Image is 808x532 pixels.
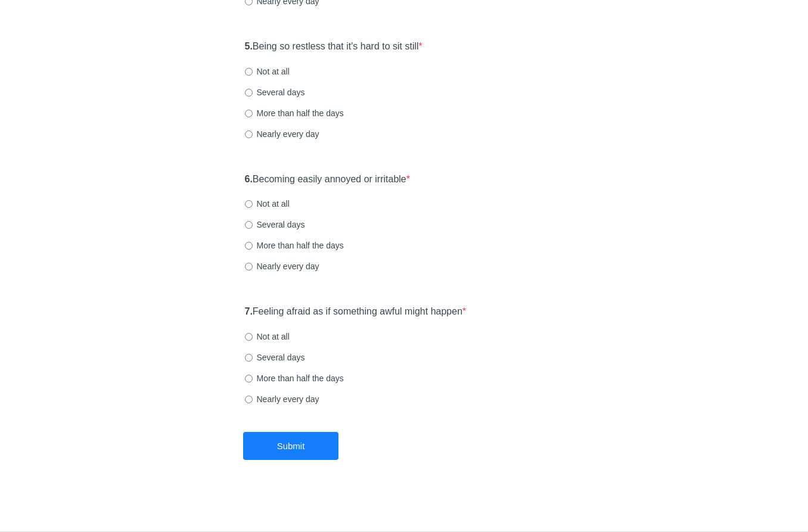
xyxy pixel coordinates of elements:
[245,174,253,184] strong: 6.
[245,351,305,363] label: Several days
[245,40,422,54] label: Being so restless that it's hard to sit still
[245,331,290,343] label: Not at all
[245,375,253,382] input: More than half the days
[245,200,253,208] input: Not at all
[245,221,253,229] input: Several days
[245,396,253,403] input: Nearly every day
[245,372,344,384] label: More than half the days
[245,66,290,77] label: Not at all
[243,432,338,460] button: Submit
[245,68,253,76] input: Not at all
[245,107,344,119] label: More than half the days
[245,130,253,138] input: Nearly every day
[245,260,319,272] label: Nearly every day
[245,354,253,362] input: Several days
[245,219,305,231] label: Several days
[245,86,305,98] label: Several days
[245,393,319,405] label: Nearly every day
[245,306,253,316] strong: 7.
[245,128,319,140] label: Nearly every day
[245,89,253,97] input: Several days
[245,41,253,51] strong: 5.
[245,173,411,186] label: Becoming easily annoyed or irritable
[245,333,253,341] input: Not at all
[245,239,344,251] label: More than half the days
[245,242,253,250] input: More than half the days
[245,198,290,210] label: Not at all
[245,110,253,117] input: More than half the days
[245,305,467,319] label: Feeling afraid as if something awful might happen
[245,263,253,270] input: Nearly every day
